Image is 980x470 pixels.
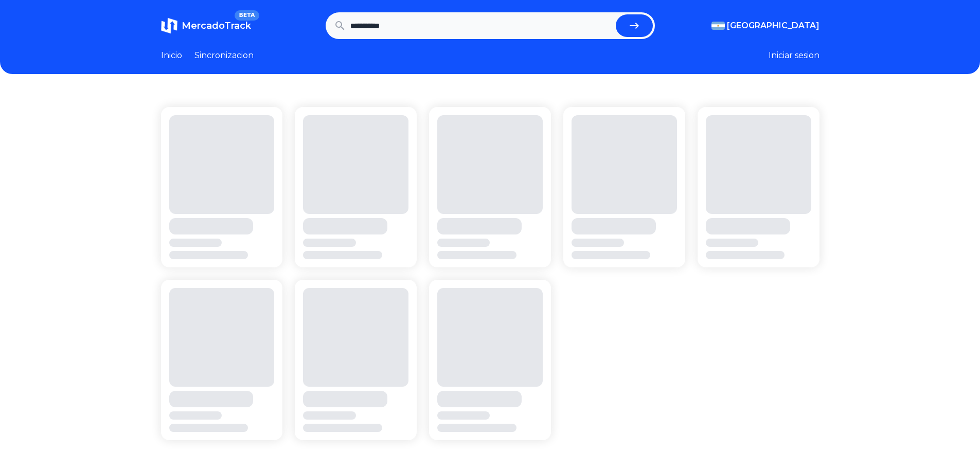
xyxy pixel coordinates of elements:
[161,49,182,62] a: Inicio
[235,10,259,21] span: BETA
[711,22,725,30] img: Argentina
[182,20,251,31] span: MercadoTrack
[769,49,819,62] button: Iniciar sesion
[161,17,177,34] img: MercadoTrack
[727,20,819,32] span: [GEOGRAPHIC_DATA]
[711,20,819,32] button: [GEOGRAPHIC_DATA]
[194,49,254,62] a: Sincronizacion
[161,17,251,34] a: MercadoTrackBETA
